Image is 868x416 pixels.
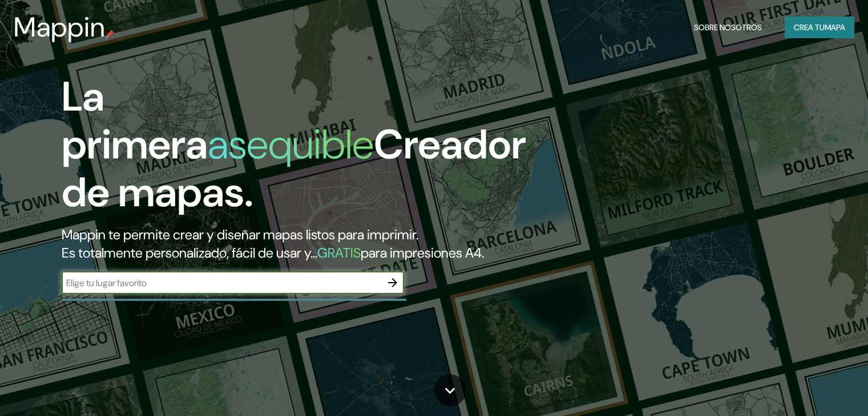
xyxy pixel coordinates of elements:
[106,30,115,39] img: pin de mapeo
[62,276,381,289] input: Elige tu lugar favorito
[825,22,845,32] font: mapa
[208,118,374,171] font: asequible
[14,9,106,45] font: Mappin
[694,22,762,32] font: Sobre nosotros
[785,17,854,38] button: Crea tumapa
[794,22,825,32] font: Crea tu
[62,226,418,243] font: Mappin te permite crear y diseñar mapas listos para imprimir.
[689,17,766,38] button: Sobre nosotros
[62,118,526,219] font: Creador de mapas.
[361,244,484,262] font: para impresiones A4.
[62,244,317,262] font: Es totalmente personalizado, fácil de usar y...
[62,70,208,171] font: La primera
[317,244,361,262] font: GRATIS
